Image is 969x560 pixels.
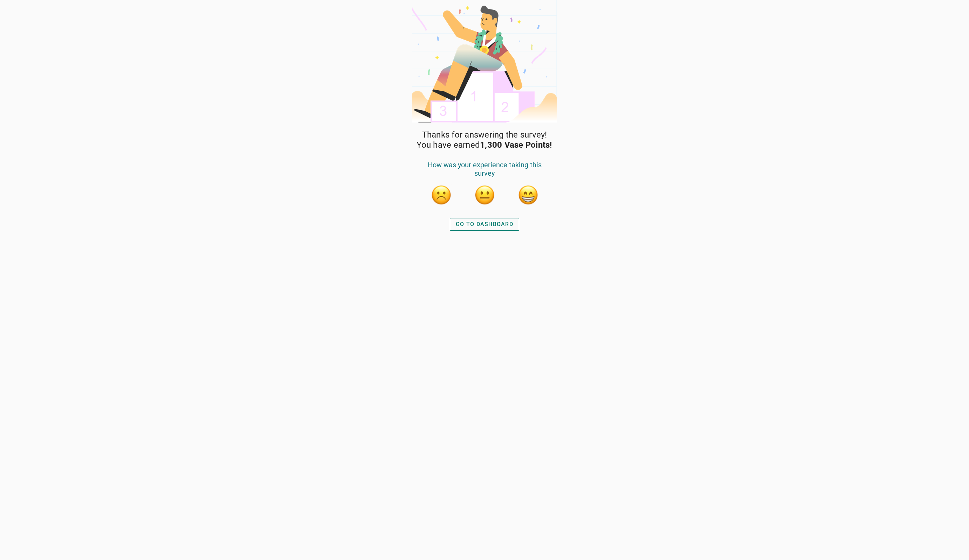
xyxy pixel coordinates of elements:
button: GO TO DASHBOARD [450,218,519,231]
div: GO TO DASHBOARD [456,220,513,229]
span: You have earned [417,140,552,150]
div: How was your experience taking this survey [419,161,550,184]
strong: 1,300 Vase Points! [480,140,552,150]
span: Thanks for answering the survey! [422,130,547,140]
